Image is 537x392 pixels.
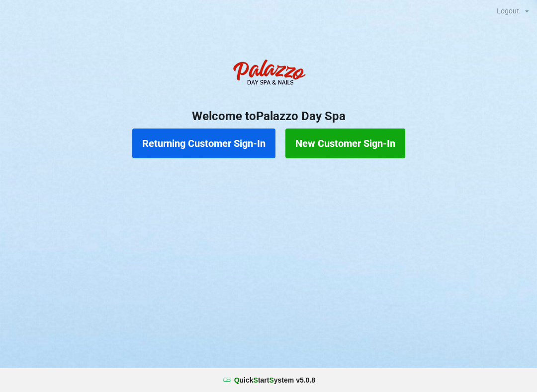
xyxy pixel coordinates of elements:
[269,376,273,384] span: S
[229,54,308,94] img: PalazzoDaySpaNails-Logo.png
[254,376,258,384] span: S
[234,375,315,385] b: uick tart ystem v 5.0.8
[132,129,275,158] button: Returning Customer Sign-In
[285,129,405,158] button: New Customer Sign-In
[497,7,519,14] div: Logout
[222,375,232,385] img: favicon.ico
[234,376,240,384] span: Q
